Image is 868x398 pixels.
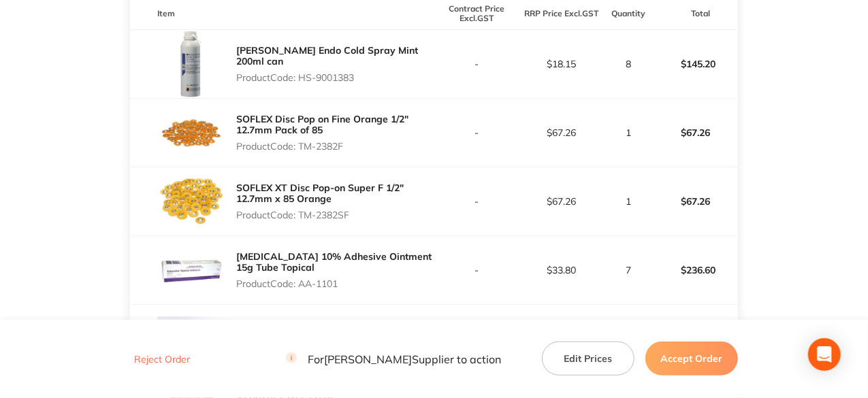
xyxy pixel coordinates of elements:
p: For [PERSON_NAME] Supplier to action [286,352,501,365]
img: dmZqdTFudw [157,236,225,304]
p: $67.26 [654,185,737,218]
p: $67.26 [519,127,603,138]
p: 8 [605,59,652,69]
img: bml5amZhYg [157,30,225,98]
p: $33.80 [519,265,603,276]
p: $236.60 [654,254,737,286]
p: 1 [605,127,652,138]
p: $67.26 [654,116,737,149]
p: Product Code: TM-2382F [236,141,434,152]
p: Product Code: TM-2382SF [236,210,434,220]
p: $145.20 [654,48,737,80]
p: $67.26 [519,196,603,207]
p: $18.15 [519,59,603,69]
a: [MEDICAL_DATA] 10% Adhesive Ointment 15g Tube Topical [236,250,432,273]
p: Product Code: AA-1101 [236,278,434,289]
img: NDF0b3p1NA [157,305,225,373]
p: - [435,196,519,207]
p: - [435,59,519,69]
button: Edit Prices [542,342,634,376]
p: Product Code: HS-9001383 [236,72,434,83]
img: eHJhYnp3dg [157,167,225,235]
a: SOFLEX Disc Pop on Fine Orange 1/2" 12.7mm Pack of 85 [236,113,408,136]
p: 7 [605,265,652,276]
div: Open Intercom Messenger [808,338,841,371]
button: Accept Order [645,342,738,376]
p: - [435,127,519,138]
p: 1 [605,196,652,207]
a: [PERSON_NAME] Endo Cold Spray Mint 200ml can [236,44,418,67]
button: Reject Order [130,353,194,365]
a: SOFLEX XT Disc Pop-on Super F 1/2" 12.7mm x 85 Orange [236,182,404,205]
p: - [435,265,519,276]
img: dWl1MHYzaA [157,99,225,167]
